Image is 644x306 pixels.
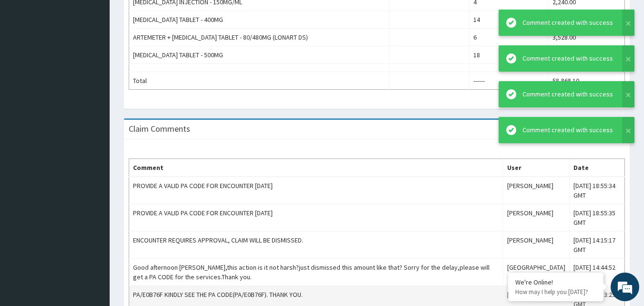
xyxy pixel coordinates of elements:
div: Comment created with success [522,89,613,99]
textarea: Type your message and hit 'Enter' [5,204,182,238]
td: [GEOGRAPHIC_DATA] [503,259,570,286]
td: [PERSON_NAME] [503,177,570,204]
th: User [503,159,570,177]
td: [DATE] 18:55:35 GMT [570,204,625,232]
p: How may I help you today? [515,288,596,296]
th: Date [570,159,625,177]
div: Comment created with success [522,18,613,28]
td: [MEDICAL_DATA] TABLET - 400MG [129,11,389,29]
td: [DATE] 14:44:52 GMT [570,259,625,286]
td: 14 [470,11,549,29]
h3: Claim Comments [129,125,190,133]
td: 3,528.00 [549,29,625,46]
td: 6 [470,29,549,46]
td: [DATE] 14:15:17 GMT [570,232,625,259]
div: Comment created with success [522,125,613,135]
td: PROVIDE A VALID PA CODE FOR ENCOUNTER [DATE] [129,204,503,232]
div: Minimize live chat window [156,5,179,28]
td: Total [129,72,389,90]
div: Comment created with success [522,53,613,63]
td: [PERSON_NAME] [503,232,570,259]
td: ARTEMETER + [MEDICAL_DATA] TABLET - 80/480MG (LONART DS) [129,29,389,46]
div: We're Online! [515,278,596,286]
td: ENCOUNTER REQUIRES APPROVAL, CLAIM WILL BE DISMISSED. [129,232,503,259]
td: ------ [470,72,549,90]
img: d_794563401_company_1708531726252_794563401 [18,48,39,72]
td: [DATE] 18:55:34 GMT [570,177,625,204]
td: Good afternoon [PERSON_NAME],this action is it not harsh?just dismissed this amount like that? So... [129,259,503,286]
td: [PERSON_NAME] [503,204,570,232]
td: [MEDICAL_DATA] TABLET - 500MG [129,46,389,64]
td: 18 [470,46,549,64]
div: Chat with us now [50,53,160,66]
td: PROVIDE A VALID PA CODE FOR ENCOUNTER [DATE] [129,177,503,204]
span: We're online! [55,92,132,189]
td: 58,868.10 [549,72,625,90]
th: Comment [129,159,503,177]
